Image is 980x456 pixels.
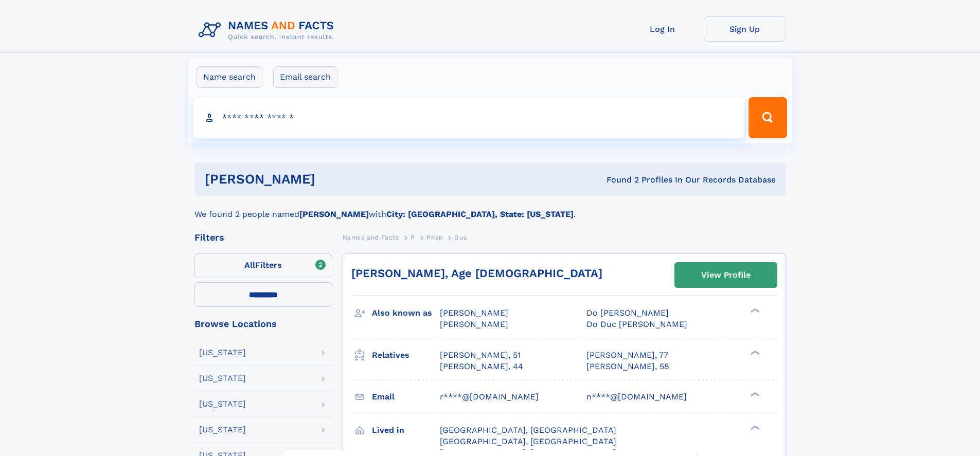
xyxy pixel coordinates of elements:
[440,319,508,329] span: [PERSON_NAME]
[199,349,246,357] div: [US_STATE]
[675,263,777,287] a: View Profile
[244,260,255,270] span: All
[343,231,399,244] a: Names and Facts
[426,234,442,241] span: Phan
[704,16,786,42] a: Sign Up
[372,304,440,322] h3: Also known as
[372,388,440,406] h3: Email
[748,349,760,356] div: ❯
[748,307,760,314] div: ❯
[748,424,760,431] div: ❯
[199,400,246,408] div: [US_STATE]
[372,346,440,364] h3: Relatives
[194,196,786,221] div: We found 2 people named with .
[194,16,343,44] img: Logo Names and Facts
[440,425,616,435] span: [GEOGRAPHIC_DATA], [GEOGRAPHIC_DATA]
[440,361,523,372] a: [PERSON_NAME], 44
[440,308,508,318] span: [PERSON_NAME]
[440,436,616,446] span: [GEOGRAPHIC_DATA], [GEOGRAPHIC_DATA]
[411,234,415,241] span: P
[205,173,461,186] h1: [PERSON_NAME]
[440,350,521,361] a: [PERSON_NAME], 51
[193,97,744,138] input: search input
[748,391,760,397] div: ❯
[426,231,442,244] a: Phan
[621,16,704,42] a: Log In
[586,308,669,318] span: Do [PERSON_NAME]
[194,319,332,329] div: Browse Locations
[586,350,668,361] a: [PERSON_NAME], 77
[586,319,687,329] span: Do Duc [PERSON_NAME]
[586,361,669,372] a: [PERSON_NAME], 58
[194,233,332,242] div: Filters
[461,174,776,186] div: Found 2 Profiles In Our Records Database
[273,66,337,88] label: Email search
[199,426,246,434] div: [US_STATE]
[749,97,787,138] button: Search Button
[197,66,262,88] label: Name search
[372,422,440,439] h3: Lived in
[454,234,467,241] span: Duc
[194,253,332,278] label: Filters
[351,267,602,280] a: [PERSON_NAME], Age [DEMOGRAPHIC_DATA]
[386,209,574,219] b: City: [GEOGRAPHIC_DATA], State: [US_STATE]
[299,209,369,219] b: [PERSON_NAME]
[701,263,751,287] div: View Profile
[199,374,246,382] div: [US_STATE]
[411,231,415,244] a: P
